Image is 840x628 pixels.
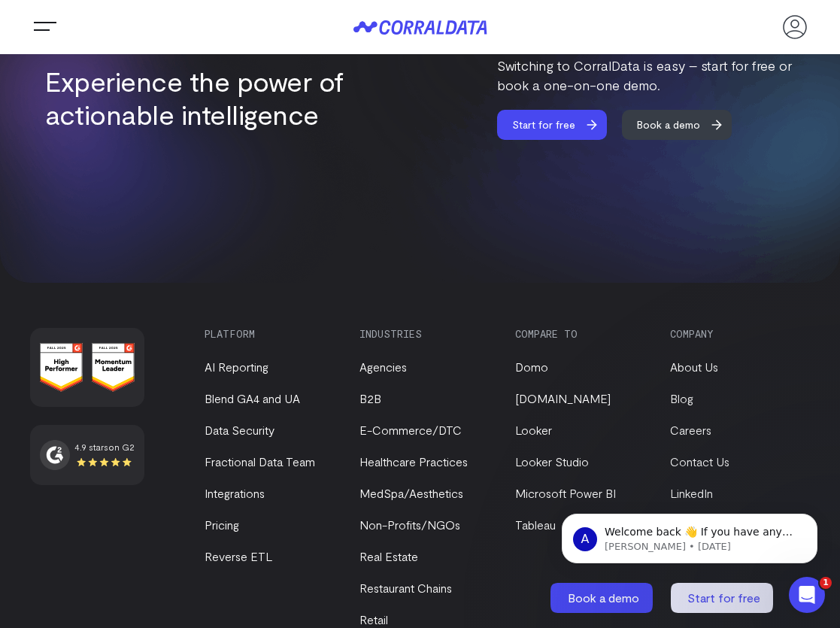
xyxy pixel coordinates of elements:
span: Start for free [687,590,760,605]
a: Data Security [205,423,274,437]
a: About Us [670,360,718,374]
a: Restaurant Chains [359,581,452,595]
a: Non-Profits/NGOs [359,517,460,532]
a: Blog [670,391,693,405]
a: Book a demo [622,110,745,140]
a: Start for free [671,583,776,613]
a: AI Reporting [205,360,268,374]
a: Tableau [515,517,556,532]
a: [DOMAIN_NAME] [515,391,611,405]
div: 4.9 stars [74,440,135,454]
h2: Experience the power of actionable intelligence [45,65,444,131]
h3: Platform [205,328,344,340]
iframe: Intercom notifications message [539,482,840,587]
a: Book a demo [550,583,656,613]
h3: Company [670,328,810,340]
iframe: Intercom live chat [789,577,825,613]
a: Start for free [497,110,620,140]
p: Switching to CorralData is easy – start for free or book a one-on-one demo. [497,56,795,95]
a: MedSpa/Aesthetics [359,486,463,500]
a: 4.9 starson G2 [40,440,135,470]
a: Microsoft Power BI [515,486,616,500]
h3: Compare to [515,328,655,340]
a: Fractional Data Team [205,454,315,469]
a: Blend GA4 and UA [205,391,300,405]
a: E-Commerce/DTC [359,423,462,437]
h3: Industries [359,328,499,340]
span: 1 [820,577,832,589]
a: Integrations [205,486,265,500]
span: Start for free [497,110,590,140]
a: Careers [670,423,711,437]
span: Book a demo [622,110,715,140]
a: Retail [359,612,388,626]
span: on G2 [108,441,135,452]
span: Book a demo [568,590,639,605]
button: Trigger Menu [30,12,60,42]
a: Real Estate [359,549,418,563]
a: B2B [359,391,381,405]
a: Agencies [359,360,407,374]
a: Looker Studio [515,454,589,469]
a: Domo [515,360,548,374]
a: Looker [515,423,552,437]
a: Healthcare Practices [359,454,468,469]
a: Pricing [205,517,239,532]
a: Reverse ETL [205,549,272,563]
a: Contact Us [670,454,729,469]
